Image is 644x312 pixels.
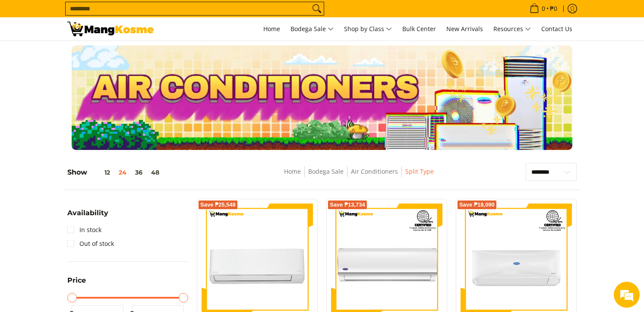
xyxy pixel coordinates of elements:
[537,17,577,41] a: Contact Us
[284,167,301,175] a: Home
[87,169,114,176] button: 12
[67,210,108,223] summary: Open
[459,202,495,207] span: Save ₱18,090
[330,202,365,207] span: Save ₱13,734
[67,223,101,237] a: In stock
[263,25,280,33] span: Home
[540,6,546,12] span: 0
[162,17,577,41] nav: Main Menu
[541,25,572,33] span: Contact Us
[489,17,535,41] a: Resources
[67,277,86,290] summary: Open
[259,17,284,41] a: Home
[223,166,494,186] nav: Breadcrumbs
[308,167,344,175] a: Bodega Sale
[286,17,338,41] a: Bodega Sale
[446,25,483,33] span: New Arrivals
[310,2,324,15] button: Search
[493,24,531,35] span: Resources
[131,169,147,176] button: 36
[67,168,164,177] h5: Show
[344,24,392,35] span: Shop by Class
[402,25,436,33] span: Bulk Center
[351,167,398,175] a: Air Conditioners
[67,210,108,216] span: Availability
[147,169,164,176] button: 48
[405,166,434,177] span: Split Type
[67,237,114,251] a: Out of stock
[67,277,86,284] span: Price
[340,17,396,41] a: Shop by Class
[398,17,440,41] a: Bulk Center
[114,169,131,176] button: 24
[67,22,154,36] img: Bodega Sale Aircon l Mang Kosme: Home Appliances Warehouse Sale Split Type
[442,17,487,41] a: New Arrivals
[290,24,334,35] span: Bodega Sale
[200,202,236,207] span: Save ₱25,548
[549,6,559,12] span: ₱0
[527,4,560,13] span: •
